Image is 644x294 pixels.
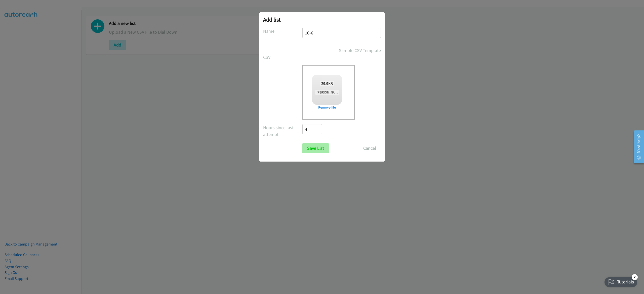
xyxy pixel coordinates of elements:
[601,272,640,290] iframe: Checklist
[315,90,402,95] span: [PERSON_NAME] + Cisco Q1FY26 APJC [GEOGRAPHIC_DATA]csv
[263,28,302,34] label: Name
[630,127,644,167] iframe: Resource Center
[263,16,381,23] h2: Add list
[358,143,381,153] button: Cancel
[312,105,342,110] a: Remove file
[302,143,329,153] input: Save List
[321,81,328,86] strong: 29.9
[263,54,302,61] label: CSV
[339,47,381,54] a: Sample CSV Template
[263,124,302,138] label: Hours since last attempt
[320,81,335,86] span: KB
